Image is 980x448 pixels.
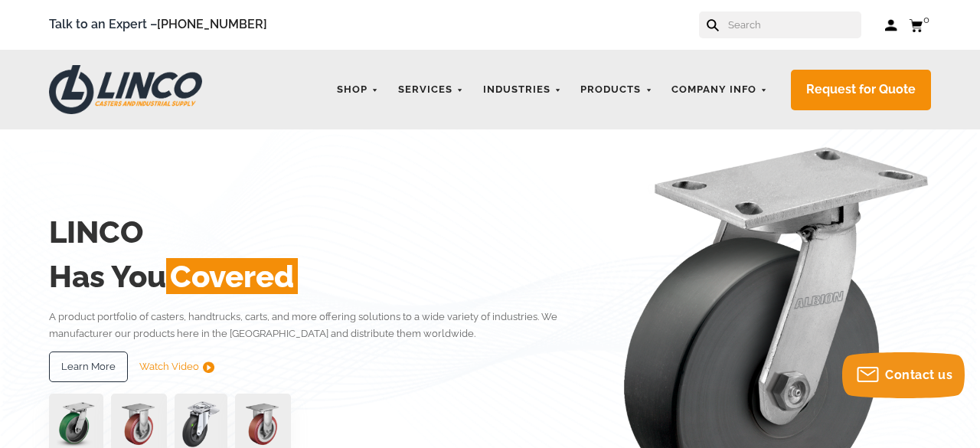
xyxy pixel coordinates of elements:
a: [PHONE_NUMBER] [157,17,267,31]
a: Services [390,75,472,105]
button: Contact us [842,352,965,398]
span: Contact us [885,368,952,382]
h2: Has You [49,254,576,299]
a: Watch Video [139,352,214,382]
input: Search [727,11,861,38]
a: Industries [475,75,570,105]
img: subtract.png [203,361,214,373]
img: LINCO CASTERS & INDUSTRIAL SUPPLY [49,65,202,114]
a: Log in [884,18,897,33]
p: A product portfolio of casters, handtrucks, carts, and more offering solutions to a wide variety ... [49,309,576,342]
a: 0 [909,15,931,34]
span: 0 [923,14,929,25]
a: Learn More [49,352,128,382]
h2: LINCO [49,210,576,254]
span: Talk to an Expert – [49,15,267,35]
a: Request for Quote [791,70,931,110]
span: Covered [166,258,298,294]
a: Shop [329,75,387,105]
a: Company Info [664,75,776,105]
a: Products [573,75,660,105]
